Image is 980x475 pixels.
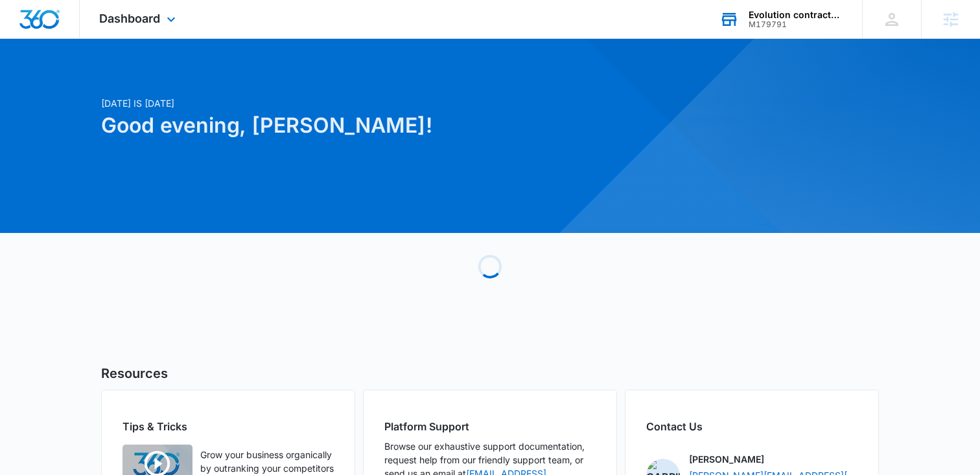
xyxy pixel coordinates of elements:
[200,448,334,475] p: Grow your business organically by outranking your competitors
[101,110,614,141] h1: Good evening, [PERSON_NAME]!
[99,12,160,25] span: Dashboard
[749,20,843,29] div: account id
[101,96,614,110] p: [DATE] is [DATE]
[384,419,596,434] h2: Platform Support
[646,419,857,434] h2: Contact Us
[122,419,334,434] h2: Tips & Tricks
[689,452,764,466] p: [PERSON_NAME]
[101,364,879,383] h5: Resources
[749,10,843,20] div: account name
